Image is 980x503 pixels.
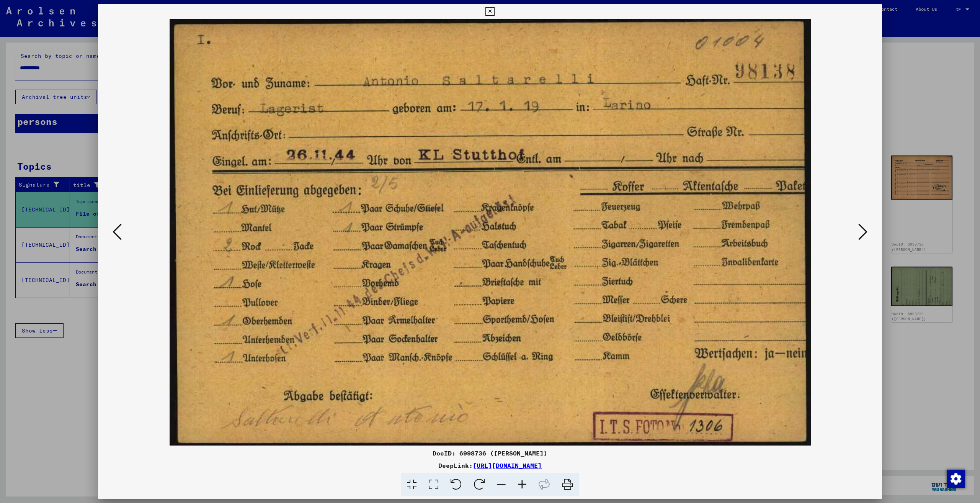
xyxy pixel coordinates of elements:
font: DocID: 6998736 ([PERSON_NAME]) [433,449,547,457]
font: DeepLink: [438,462,473,469]
img: Change consent [947,470,965,488]
img: 001.jpg [124,19,856,446]
a: [URL][DOMAIN_NAME] [473,462,542,469]
div: Change consent [946,469,965,488]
